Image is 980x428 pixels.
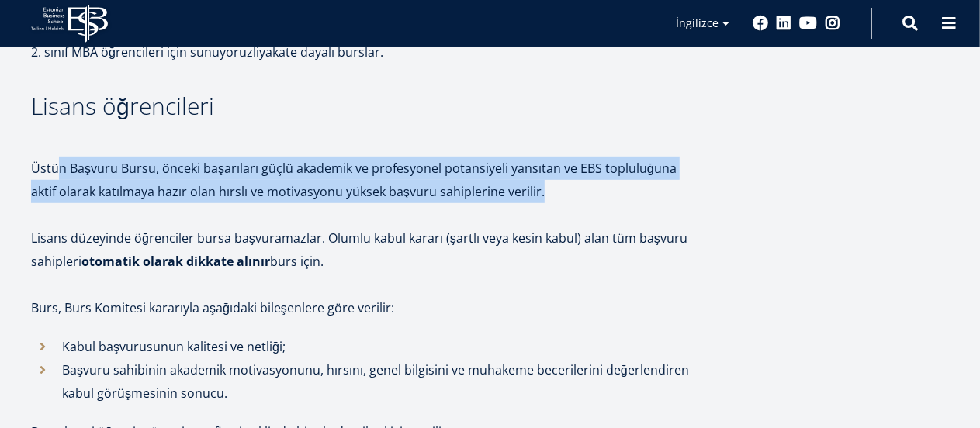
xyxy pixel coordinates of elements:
a: Youtube [799,16,817,31]
a: Facebook [753,16,768,31]
p: Burs, Burs Komitesi kararıyla aşağıdaki bileşenlere göre verilir: [31,296,693,319]
p: Başvuru sahibinin akademik motivasyonunu, hırsını, genel bilgisini ve muhakeme becerilerini değer... [62,358,693,405]
a: Linkedin [776,16,791,31]
strong: otomatik olarak dikkate alınır [81,253,270,270]
i: liyakate dayalı burslar. [253,43,383,60]
p: Üstün Başvuru Bursu, önceki başarıları güçlü akademik ve profesyonel potansiyeli yansıtan ve EBS ... [31,157,693,203]
a: Instagram [825,16,840,31]
h3: Lisans öğrencileri [31,95,693,118]
p: Kabul başvurusunun kalitesi ve netliği; [62,335,693,358]
p: Lisans düzeyinde öğrenciler bursa başvuramazlar. Olumlu kabul kararı (şartlı veya kesin kabul) al... [31,226,693,273]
